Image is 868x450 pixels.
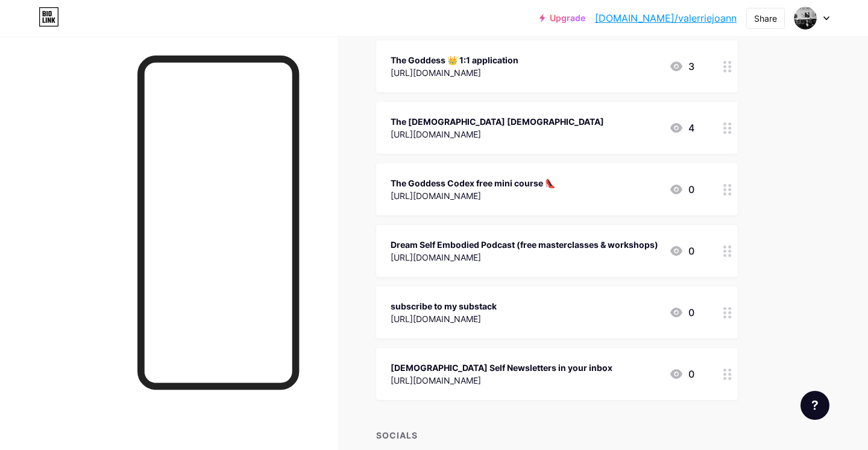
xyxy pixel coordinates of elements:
[391,312,497,325] div: [URL][DOMAIN_NAME]
[669,59,694,74] div: 3
[595,11,737,25] a: [DOMAIN_NAME]/valerriejoann
[669,305,694,320] div: 0
[391,66,518,79] div: [URL][DOMAIN_NAME]
[794,7,817,30] img: valerriejoann
[391,300,497,312] div: subscribe to my substack
[376,429,738,442] div: SOCIALS
[391,54,518,66] div: The Goddess 👑 1:1 application
[391,251,658,264] div: [URL][DOMAIN_NAME]
[391,115,604,128] div: The [DEMOGRAPHIC_DATA] [DEMOGRAPHIC_DATA]
[391,128,604,141] div: [URL][DOMAIN_NAME]
[669,182,694,197] div: 0
[391,189,555,202] div: [URL][DOMAIN_NAME]
[391,177,555,189] div: The Goddess Codex free mini course 👠
[539,13,585,23] a: Upgrade
[669,367,694,381] div: 0
[669,244,694,258] div: 0
[669,121,694,135] div: 4
[391,238,658,251] div: Dream Self Embodied Podcast (free masterclasses & workshops)
[754,12,777,25] div: Share
[391,374,612,387] div: [URL][DOMAIN_NAME]
[391,361,612,374] div: [DEMOGRAPHIC_DATA] Self Newsletters in your inbox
